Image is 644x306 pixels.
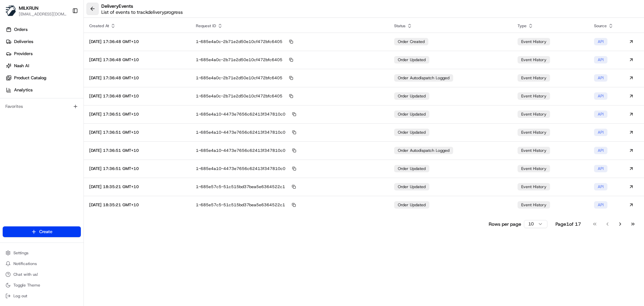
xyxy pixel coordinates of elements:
span: Toggle Theme [13,282,40,288]
span: event history [521,166,546,171]
a: Analytics [3,85,84,95]
div: [DATE] 17:36:51 GMT+10 [89,112,185,117]
a: Orders [3,24,84,35]
div: [DATE] 17:36:48 GMT+10 [89,57,185,62]
div: [DATE] 17:36:48 GMT+10 [89,75,185,81]
span: order updated [398,130,426,135]
span: order updated [398,57,426,62]
span: order updated [398,184,426,189]
div: [DATE] 17:36:51 GMT+10 [89,130,185,135]
span: order updated [398,202,426,208]
span: event history [521,184,546,189]
a: Providers [3,48,84,59]
button: Settings [3,248,81,258]
span: Orders [14,27,28,33]
span: Create [39,229,52,235]
div: API [594,165,607,172]
div: 1-685e4a0c-2b71e2d50e10cf472bfc6405 [196,39,383,45]
div: API [594,111,607,118]
div: API [594,74,607,82]
div: Request ID [196,23,383,29]
div: API [594,147,607,154]
span: Deliveries [14,39,33,45]
div: 1-685e4a0c-2b71e2d50e10cf472bfc6405 [196,75,383,81]
div: Created At [89,23,185,29]
span: event history [521,93,546,99]
div: API [594,129,607,136]
p: List of events to track delivery progress [101,9,183,15]
span: Notifications [13,261,37,266]
button: Log out [3,291,81,301]
span: Product Catalog [14,75,46,81]
span: Chat with us! [13,272,38,277]
div: API [594,38,607,45]
div: [DATE] 17:36:48 GMT+10 [89,39,185,44]
div: 1-685e4a0c-2b71e2d50e10cf472bfc6405 [196,57,383,63]
span: Nash AI [14,63,29,69]
div: Status [394,23,507,29]
button: Toggle Theme [3,280,81,290]
span: Analytics [14,87,33,93]
h2: delivery Events [101,3,183,9]
span: order autodispatch logged [398,75,449,81]
span: event history [521,112,546,117]
span: order updated [398,93,426,99]
button: Create [3,226,81,237]
div: [DATE] 18:35:21 GMT+10 [89,202,185,208]
div: 1-685e4a10-4473e7656c62413f347810c0 [196,147,383,154]
span: event history [521,57,546,62]
a: Nash AI [3,60,84,71]
div: Page 1 of 17 [555,221,581,227]
button: Chat with us! [3,270,81,279]
span: Providers [14,51,33,57]
div: 1-685e4a10-4473e7656c62413f347810c0 [196,129,383,135]
div: Favorites [3,101,81,112]
a: Deliveries [3,36,84,47]
span: Log out [13,293,27,299]
a: Product Catalog [3,73,84,83]
div: 1-685e4a10-4473e7656c62413f347810c0 [196,166,383,172]
span: event history [521,39,546,44]
span: Settings [13,250,29,256]
img: MILKRUN [5,5,16,16]
span: event history [521,148,546,153]
div: API [594,56,607,63]
div: [DATE] 17:36:51 GMT+10 [89,166,185,171]
span: order updated [398,112,426,117]
div: 1-685e4a10-4473e7656c62413f347810c0 [196,111,383,117]
p: Rows per page [489,221,521,227]
span: event history [521,75,546,81]
div: 1-685e57c5-51c515bd37bea5e6364522c1 [196,184,383,190]
div: 1-685e57c5-51c515bd37bea5e6364522c1 [196,202,383,208]
div: [DATE] 17:36:51 GMT+10 [89,148,185,153]
span: event history [521,130,546,135]
button: [EMAIL_ADDRESS][DOMAIN_NAME] [19,11,67,17]
span: order autodispatch logged [398,148,449,153]
button: Notifications [3,259,81,268]
div: API [594,183,607,190]
div: 1-685e4a0c-2b71e2d50e10cf472bfc6405 [196,93,383,99]
div: [DATE] 18:35:21 GMT+10 [89,184,185,189]
span: order updated [398,166,426,171]
div: API [594,201,607,209]
button: MILKRUNMILKRUN[EMAIL_ADDRESS][DOMAIN_NAME] [3,3,69,19]
div: [DATE] 17:36:48 GMT+10 [89,93,185,99]
div: API [594,92,607,100]
div: Source [594,23,613,29]
div: Type [518,23,583,29]
span: order created [398,39,425,44]
button: MILKRUN [19,5,39,11]
span: event history [521,202,546,208]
